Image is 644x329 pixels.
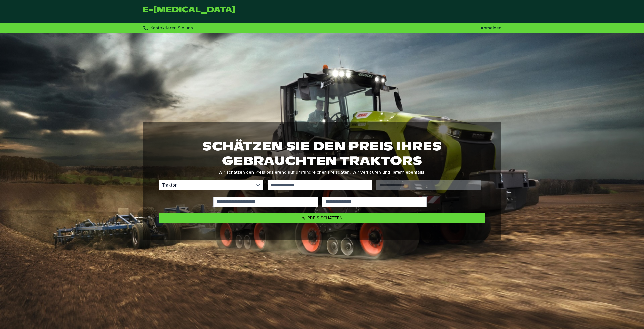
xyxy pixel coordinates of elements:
span: Kontaktieren Sie uns [150,26,193,30]
p: Wir schätzen den Preis basierend auf umfangreichen Preisdaten. Wir verkaufen und liefern ebenfalls. [159,169,485,176]
span: Preis schätzen [308,215,343,220]
div: Kontaktieren Sie uns [143,25,193,31]
a: Abmelden [481,26,501,30]
a: Zurück zur Startseite [143,6,236,17]
button: Preis schätzen [159,213,485,223]
span: Traktor [159,180,253,190]
h1: Schätzen Sie den Preis Ihres gebrauchten Traktors [159,139,485,168]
